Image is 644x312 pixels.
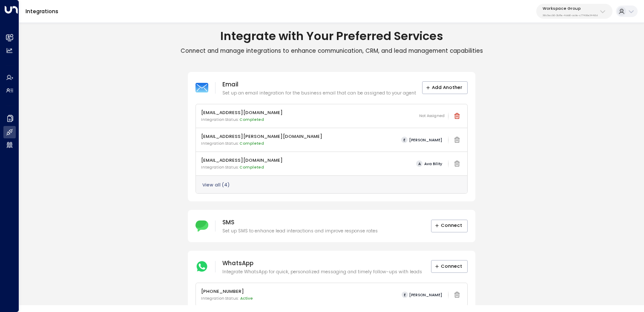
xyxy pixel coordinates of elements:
[201,288,253,295] p: [PHONE_NUMBER]
[451,158,462,169] span: Email integration cannot be deleted while linked to an active agent. Please deactivate the agent ...
[399,135,445,144] button: E[PERSON_NAME]
[19,29,644,43] h1: Integrate with Your Preferred Services
[402,292,408,298] span: E
[451,135,462,146] span: Email integration cannot be deleted while linked to an active agent. Please deactivate the agent ...
[222,228,378,235] p: Set up SMS to enhance lead interactions and improve response rates
[409,138,442,142] span: [PERSON_NAME]
[239,165,264,170] span: Completed
[422,81,468,94] button: Add Another
[424,162,442,166] span: Ava Bility
[431,220,468,232] button: Connect
[414,159,445,168] button: AAva Bility
[222,218,378,228] p: SMS
[201,133,322,140] p: [EMAIL_ADDRESS][PERSON_NAME][DOMAIN_NAME]
[431,260,468,273] button: Connect
[201,296,253,302] p: Integration Status:
[536,4,612,19] button: Workspace Group36c5ec06-2b8e-4dd6-aa1e-c77490e3446d
[222,258,422,269] p: WhatsApp
[201,109,283,116] p: [EMAIL_ADDRESS][DOMAIN_NAME]
[543,14,598,17] p: 36c5ec06-2b8e-4dd6-aa1e-c77490e3446d
[201,117,283,123] p: Integration Status:
[26,8,58,15] a: Integrations
[419,113,445,119] span: Not Assigned
[19,47,644,55] p: Connect and manage integrations to enhance communication, CRM, and lead management capabilities
[222,80,416,90] p: Email
[239,141,264,146] span: Completed
[401,137,408,143] span: E
[222,90,416,97] p: Set up an email integration for the business email that can be assigned to your agent
[240,296,253,302] span: Active
[201,141,322,147] p: Integration Status:
[201,157,283,164] p: [EMAIL_ADDRESS][DOMAIN_NAME]
[451,289,462,301] span: This integration is linked to an active agent, and deleting it will result in all lead communicat...
[202,183,230,188] button: View all (4)
[239,117,264,122] span: Completed
[399,290,445,299] button: E[PERSON_NAME]
[222,269,422,275] p: Integrate WhatsApp for quick, personalized messaging and timely follow-ups with leads
[543,6,598,11] p: Workspace Group
[409,293,442,297] span: [PERSON_NAME]
[416,160,423,167] span: A
[201,165,283,171] p: Integration Status:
